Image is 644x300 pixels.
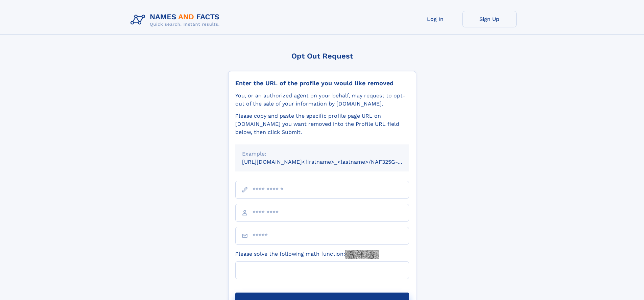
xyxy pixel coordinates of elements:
[235,79,409,87] div: Enter the URL of the profile you would like removed
[128,11,225,29] img: Logo Names and Facts
[235,250,379,259] label: Please solve the following math function:
[462,11,517,27] a: Sign Up
[242,159,422,165] small: [URL][DOMAIN_NAME]<firstname>_<lastname>/NAF325G-xxxxxxxx
[235,112,409,136] div: Please copy and paste the specific profile page URL on [DOMAIN_NAME] you want removed into the Pr...
[408,11,462,27] a: Log In
[235,92,409,108] div: You, or an authorized agent on your behalf, may request to opt-out of the sale of your informatio...
[242,150,402,158] div: Example:
[228,52,416,60] div: Opt Out Request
